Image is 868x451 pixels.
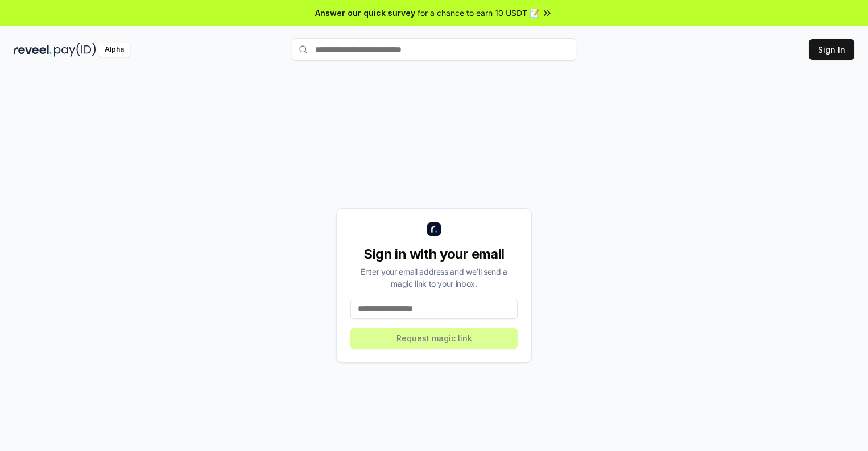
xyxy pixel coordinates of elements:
[350,266,518,289] div: Enter your email address and we’ll send a magic link to your inbox.
[427,222,441,236] img: logo_small
[98,43,130,57] div: Alpha
[315,7,415,19] span: Answer our quick survey
[418,7,539,19] span: for a chance to earn 10 USDT 📝
[350,245,518,263] div: Sign in with your email
[809,39,854,60] button: Sign In
[14,43,52,57] img: reveel_dark
[54,43,96,57] img: pay_id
